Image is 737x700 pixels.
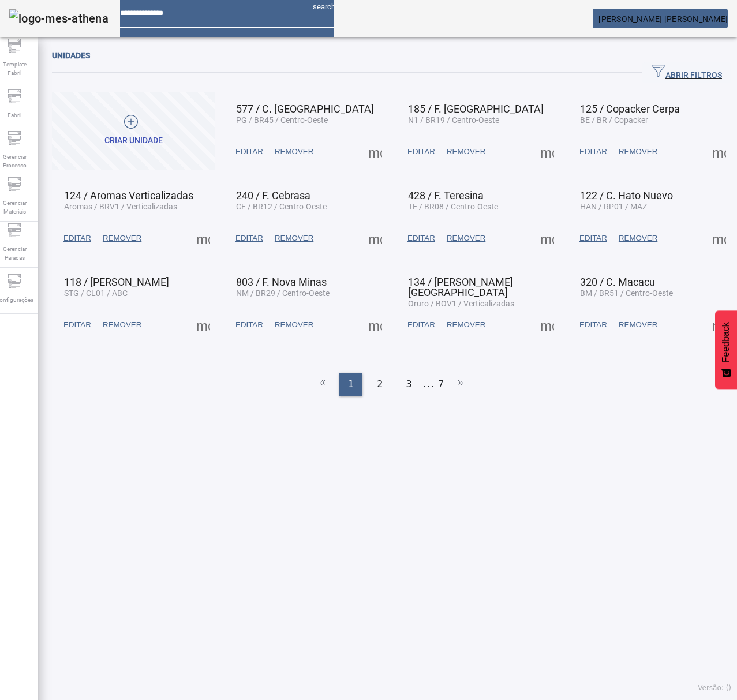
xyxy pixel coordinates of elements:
span: EDITAR [63,233,91,244]
div: Criar unidade [104,135,163,147]
button: EDITAR [230,315,269,335]
span: EDITAR [579,319,607,331]
button: REMOVER [441,141,491,162]
span: Feedback [721,322,731,362]
button: REMOVER [269,315,319,335]
button: EDITAR [574,141,613,162]
span: REMOVER [275,319,313,331]
span: REMOVER [619,233,657,244]
span: 3 [406,377,412,391]
span: 428 / F. Teresina [408,189,484,201]
span: 577 / C. [GEOGRAPHIC_DATA] [236,103,374,115]
button: Mais [537,315,558,335]
button: Mais [193,228,214,249]
button: REMOVER [97,228,147,249]
button: EDITAR [58,315,97,335]
button: Mais [709,228,729,249]
button: Mais [365,141,386,162]
span: REMOVER [447,146,485,158]
span: 124 / Aromas Verticalizadas [64,189,193,201]
button: EDITAR [230,141,269,162]
button: REMOVER [613,228,663,249]
button: Mais [537,141,558,162]
span: 803 / F. Nova Minas [236,276,327,288]
span: HAN / RP01 / MAZ [580,202,647,211]
span: CE / BR12 / Centro-Oeste [236,202,327,211]
span: EDITAR [235,233,263,244]
span: Aromas / BRV1 / Verticalizadas [64,202,177,211]
button: EDITAR [230,228,269,249]
span: STG / CL01 / ABC [64,289,128,298]
span: 2 [377,377,383,391]
span: PG / BR45 / Centro-Oeste [236,115,328,125]
li: 7 [438,373,444,396]
span: NM / BR29 / Centro-Oeste [236,289,330,298]
span: ABRIR FILTROS [652,64,722,81]
li: ... [424,373,435,396]
span: REMOVER [447,319,485,331]
span: 122 / C. Hato Nuevo [580,189,673,201]
button: Mais [709,141,729,162]
span: 240 / F. Cebrasa [236,189,310,201]
button: REMOVER [269,228,319,249]
span: BM / BR51 / Centro-Oeste [580,289,673,298]
button: Criar unidade [52,92,215,170]
button: EDITAR [574,228,613,249]
button: Feedback - Mostrar pesquisa [715,310,737,389]
span: EDITAR [235,319,263,331]
span: EDITAR [63,319,91,331]
span: 125 / Copacker Cerpa [580,103,680,115]
span: REMOVER [103,319,141,331]
button: Mais [537,228,558,249]
span: Fabril [4,107,25,123]
button: REMOVER [441,315,491,335]
button: REMOVER [269,141,319,162]
button: EDITAR [402,141,441,162]
span: REMOVER [619,146,657,158]
span: EDITAR [407,319,435,331]
span: TE / BR08 / Centro-Oeste [408,202,498,211]
button: REMOVER [441,228,491,249]
span: BE / BR / Copacker [580,115,648,125]
span: EDITAR [579,233,607,244]
span: 118 / [PERSON_NAME] [64,276,169,288]
span: 134 / [PERSON_NAME] [GEOGRAPHIC_DATA] [408,276,513,298]
span: Unidades [52,51,90,60]
button: EDITAR [402,315,441,335]
span: REMOVER [275,233,313,244]
img: logo-mes-athena [9,9,109,28]
span: REMOVER [103,233,141,244]
button: Mais [709,315,729,335]
span: REMOVER [447,233,485,244]
span: N1 / BR19 / Centro-Oeste [408,115,499,125]
span: REMOVER [619,319,657,331]
button: Mais [365,315,386,335]
span: [PERSON_NAME] [PERSON_NAME] [598,14,728,24]
span: 185 / F. [GEOGRAPHIC_DATA] [408,103,544,115]
button: REMOVER [97,315,147,335]
span: 320 / C. Macacu [580,276,655,288]
span: EDITAR [407,233,435,244]
span: EDITAR [235,146,263,158]
span: EDITAR [579,146,607,158]
button: ABRIR FILTROS [642,62,731,83]
span: EDITAR [407,146,435,158]
button: REMOVER [613,141,663,162]
button: REMOVER [613,315,663,335]
button: EDITAR [574,315,613,335]
button: EDITAR [58,228,97,249]
button: EDITAR [402,228,441,249]
span: Versão: () [698,684,731,692]
button: Mais [193,315,214,335]
button: Mais [365,228,386,249]
span: REMOVER [275,146,313,158]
